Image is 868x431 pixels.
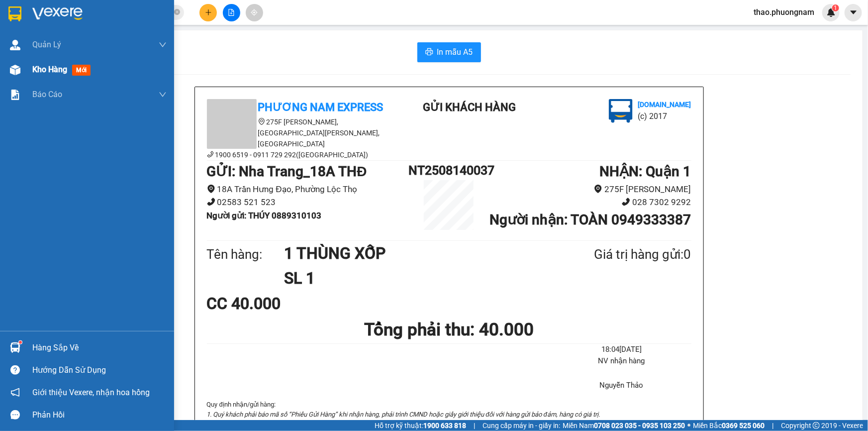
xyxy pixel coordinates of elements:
[246,4,263,21] button: aim
[622,198,630,206] span: phone
[746,6,822,18] span: thao.phuongnam
[772,420,773,431] span: |
[482,420,560,431] span: Cung cấp máy in - giấy in:
[10,40,20,50] img: warehouse-icon
[827,8,836,17] img: icon-new-feature
[599,163,691,180] b: NHẬN : Quận 1
[32,38,61,51] span: Quản Lý
[687,424,690,428] span: ⚪️
[19,341,22,344] sup: 1
[72,65,91,76] span: mới
[207,116,386,149] li: 275F [PERSON_NAME], [GEOGRAPHIC_DATA][PERSON_NAME], [GEOGRAPHIC_DATA]
[32,65,67,74] span: Kho hàng
[638,101,691,108] b: [DOMAIN_NAME]
[552,380,691,392] li: Nguyễn Thảo
[489,196,691,209] li: 028 7302 9292
[638,110,691,122] li: (c) 2017
[258,118,265,125] span: environment
[12,64,55,128] b: Phương Nam Express
[174,9,180,15] span: close-circle
[10,410,20,420] span: message
[552,344,691,356] li: 18:04[DATE]
[207,149,386,160] li: 1900 6519 - 0911 729 292([GEOGRAPHIC_DATA])
[159,91,167,99] span: down
[207,151,214,158] span: phone
[10,65,20,75] img: warehouse-icon
[207,163,367,180] b: GỬI : Nha Trang_18A THĐ
[205,9,212,16] span: plus
[108,12,132,36] img: logo.jpg
[207,244,285,265] div: Tên hàng:
[207,183,409,196] li: 18A Trần Hưng Đạo, Phường Lộc Thọ
[207,291,367,316] div: CC 40.000
[84,38,137,46] b: [DOMAIN_NAME]
[813,422,820,429] span: copyright
[474,420,475,431] span: |
[408,161,489,180] h1: NT2508140037
[32,386,150,399] span: Giới thiệu Vexere, nhận hoa hồng
[10,342,20,353] img: warehouse-icon
[284,241,546,266] h1: 1 THÙNG XỐP
[423,422,466,430] strong: 1900 633 818
[722,422,765,430] strong: 0369 525 060
[10,90,20,100] img: solution-icon
[284,266,546,291] h1: SL 1
[61,14,98,61] b: Gửi khách hàng
[563,420,685,431] span: Miền Nam
[207,185,215,193] span: environment
[845,4,862,21] button: caret-down
[258,101,384,113] b: Phương Nam Express
[228,9,235,16] span: file-add
[425,48,433,57] span: printer
[832,4,839,11] sup: 1
[375,420,466,431] span: Hỗ trợ kỹ thuật:
[223,4,240,21] button: file-add
[10,365,20,375] span: question-circle
[552,355,691,367] li: NV nhận hàng
[251,9,258,16] span: aim
[32,363,167,378] div: Hướng dẫn sử dụng
[8,6,21,21] img: logo-vxr
[199,4,217,21] button: plus
[207,316,691,343] h1: Tổng phải thu: 40.000
[546,244,691,265] div: Giá trị hàng gửi: 0
[834,4,837,11] span: 1
[10,388,20,397] span: notification
[84,47,137,60] li: (c) 2017
[594,422,685,430] strong: 0708 023 035 - 0935 103 250
[693,420,765,431] span: Miền Bắc
[207,411,600,418] i: 1. Quý khách phải báo mã số “Phiếu Gửi Hàng” khi nhận hàng, phải trình CMND hoặc giấy giới thiệu ...
[417,42,481,62] button: printerIn mẫu A5
[849,8,858,17] span: caret-down
[159,41,167,49] span: down
[207,196,409,209] li: 02583 521 523
[609,99,633,123] img: logo.jpg
[207,198,215,206] span: phone
[594,185,602,193] span: environment
[423,101,516,113] b: Gửi khách hàng
[437,46,473,58] span: In mẫu A5
[32,340,167,355] div: Hàng sắp về
[32,88,62,101] span: Báo cáo
[489,183,691,196] li: 275F [PERSON_NAME]
[207,211,322,220] b: Người gửi : THÚY 0889310103
[32,408,167,423] div: Phản hồi
[489,212,691,228] b: Người nhận : TOÀN 0949333387
[174,8,180,17] span: close-circle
